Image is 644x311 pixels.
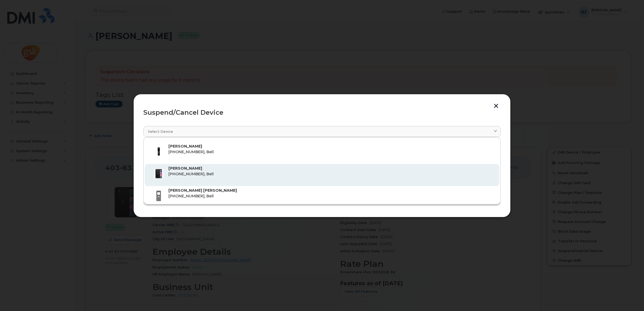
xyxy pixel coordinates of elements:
[153,146,164,157] img: image20231002-3703462-o860rw.jpeg
[145,164,499,186] div: [PERSON_NAME][PHONE_NUMBER], Bell
[143,126,501,137] a: Select device
[153,168,164,179] img: iPhone_11.jpg
[143,109,501,116] div: Suspend/Cancel Device
[168,194,214,198] span: [PHONE_NUMBER], Bell
[168,188,237,193] strong: [PERSON_NAME] [PERSON_NAME]
[168,166,202,171] strong: [PERSON_NAME]
[168,172,214,176] span: [PHONE_NUMBER], Bell
[168,144,202,149] strong: [PERSON_NAME]
[148,129,173,134] span: Select device
[145,142,499,164] div: [PERSON_NAME][PHONE_NUMBER], Bell
[145,186,499,209] div: [PERSON_NAME] [PERSON_NAME][PHONE_NUMBER], Bell
[168,149,214,154] span: [PHONE_NUMBER], Bell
